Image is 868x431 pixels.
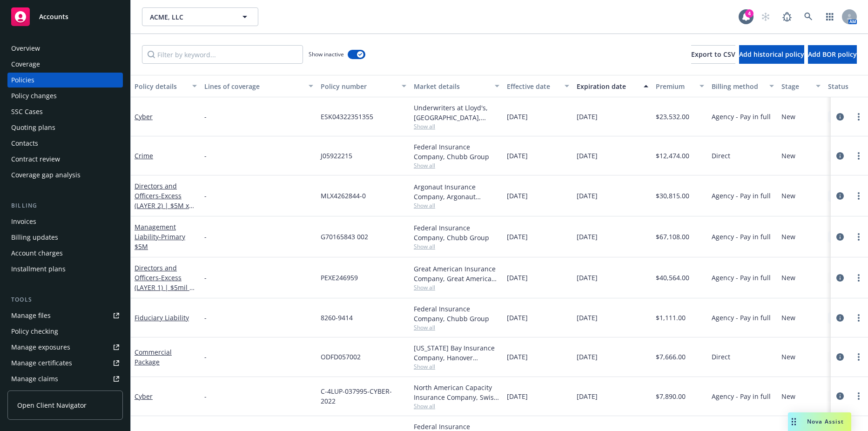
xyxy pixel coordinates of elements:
span: ODFD057002 [321,352,361,362]
span: 8260-9414 [321,313,353,323]
a: Directors and Officers [135,263,197,302]
span: $1,111.00 [656,313,686,323]
div: Manage files [11,308,51,323]
div: Coverage [11,57,40,72]
span: New [781,112,795,121]
span: [DATE] [577,232,598,242]
a: Crime [135,151,153,160]
a: Policy changes [7,88,123,103]
a: Management Liability [135,222,185,251]
span: [DATE] [507,191,528,201]
a: circleInformation [834,272,846,283]
a: Account charges [7,246,123,261]
a: Coverage [7,57,123,72]
div: Premium [656,81,694,91]
button: Policy number [317,75,410,97]
button: Add BOR policy [808,45,857,64]
div: Expiration date [577,81,638,91]
span: J05922215 [321,151,352,161]
a: circleInformation [834,150,846,162]
a: more [853,190,864,202]
div: Invoices [11,214,36,229]
span: [DATE] [507,273,528,283]
button: Effective date [503,75,573,97]
a: SSC Cases [7,104,123,119]
a: circleInformation [834,190,846,202]
span: New [781,273,795,283]
a: circleInformation [834,312,846,323]
div: Great American Insurance Company, Great American Insurance Group [414,264,499,283]
a: Contract review [7,152,123,167]
span: Show all [414,202,499,209]
span: C-4LUP-037995-CYBER-2022 [321,386,406,406]
a: circleInformation [834,111,846,122]
div: Underwriters at Lloyd's, [GEOGRAPHIC_DATA], [PERSON_NAME] of [GEOGRAPHIC_DATA], Evolve [414,103,499,122]
span: $7,666.00 [656,352,686,362]
span: Agency - Pay in full [712,273,771,283]
span: New [781,352,795,362]
div: North American Capacity Insurance Company, Swiss Re, Coalition Insurance Solutions (MGA) [414,383,499,402]
button: Policy details [131,75,201,97]
span: Show all [414,122,499,130]
a: Invoices [7,214,123,229]
div: Manage exposures [11,340,70,355]
a: Manage exposures [7,340,123,355]
span: $7,890.00 [656,391,686,401]
a: Cyber [135,392,153,401]
button: ACME, LLC [142,7,258,26]
button: Billing method [708,75,778,97]
a: Overview [7,41,123,56]
span: G70165843 002 [321,232,368,242]
span: New [781,191,795,201]
a: Directors and Officers [135,182,192,220]
div: Policy number [321,81,396,91]
div: Federal Insurance Company, Chubb Group [414,304,499,323]
a: Manage certificates [7,356,123,370]
span: $12,474.00 [656,151,689,161]
span: Agency - Pay in full [712,313,771,323]
a: Billing updates [7,230,123,245]
a: Start snowing [756,7,775,26]
span: Agency - Pay in full [712,232,771,242]
div: Installment plans [11,262,66,276]
span: Nova Assist [807,418,844,425]
a: Contacts [7,136,123,151]
a: Accounts [7,4,123,30]
div: Overview [11,41,40,56]
button: Premium [652,75,708,97]
span: [DATE] [577,191,598,201]
div: Billing method [712,81,764,91]
a: Manage files [7,308,123,323]
span: [DATE] [507,352,528,362]
span: Show inactive [309,50,344,58]
span: Open Client Navigator [17,400,87,410]
span: New [781,151,795,161]
a: more [853,150,864,162]
a: more [853,351,864,363]
div: Policy details [135,81,187,91]
span: [DATE] [507,391,528,401]
a: more [853,272,864,283]
div: Manage claims [11,371,58,386]
span: New [781,313,795,323]
button: Stage [778,75,824,97]
div: Billing updates [11,230,58,245]
a: Coverage gap analysis [7,168,123,182]
span: Show all [414,363,499,370]
span: Agency - Pay in full [712,112,771,121]
span: [DATE] [577,313,598,323]
span: Direct [712,352,730,362]
div: Federal Insurance Company, Chubb Group [414,142,499,162]
div: Lines of coverage [204,81,303,91]
span: [DATE] [507,151,528,161]
span: $40,564.00 [656,273,689,283]
span: MLX4262844-0 [321,191,366,201]
span: [DATE] [577,112,598,121]
span: Add BOR policy [808,50,857,59]
span: - [204,112,207,121]
div: Policy changes [11,88,57,103]
span: [DATE] [577,151,598,161]
span: Accounts [39,13,68,20]
a: Fiduciary Liability [135,313,189,322]
div: Coverage gap analysis [11,168,81,182]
